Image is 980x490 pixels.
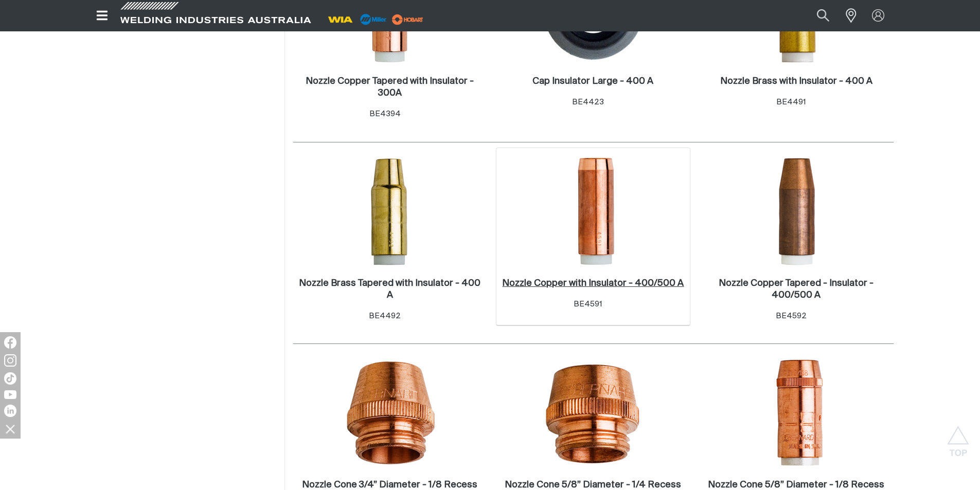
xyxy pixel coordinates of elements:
[741,156,851,266] img: Nozzle Copper Tapered - Insulator - 400/500 A
[306,77,474,98] h2: Nozzle Copper Tapered with Insulator - 300A
[4,390,16,399] img: YouTube
[298,278,482,301] a: Nozzle Brass Tapered with Insulator - 400 A
[532,76,653,87] a: Cap Insulator Large - 400 A
[335,357,445,467] img: Nozzle Cone 3/4” Diameter - 1/8 Recess
[4,405,16,417] img: LinkedIn
[572,98,604,106] span: BE4423
[369,312,401,320] span: BE4492
[299,279,480,300] h2: Nozzle Brass Tapered with Insulator - 400 A
[947,426,970,449] button: Scroll to top
[720,76,872,87] a: Nozzle Brass with Insulator - 400 A
[389,15,426,23] a: miller
[741,357,851,467] img: Nozzle Cone 5/8” Diameter - 1/8 Recess
[720,77,872,86] h2: Nozzle Brass with Insulator - 400 A
[532,77,653,86] h2: Cap Insulator Large - 400 A
[708,480,884,489] h2: Nozzle Cone 5/8” Diameter - 1/8 Recess
[719,279,874,300] h2: Nozzle Copper Tapered - Insulator - 400/500 A
[792,4,840,27] input: Product name or item number...
[335,156,445,266] img: Nozzle Brass Tapered with Insulator - 400 A
[298,76,482,99] a: Nozzle Copper Tapered with Insulator - 300A
[502,278,684,289] a: Nozzle Copper with Insulator - 400/500 A
[4,336,16,349] img: Facebook
[505,480,681,489] h2: Nozzle Cone 5/8” Diameter - 1/4 Recess
[4,372,16,385] img: TikTok
[776,312,807,320] span: BE4592
[389,12,426,27] img: miller
[502,279,684,288] h2: Nozzle Copper with Insulator - 400/500 A
[574,300,602,308] span: BE4591
[369,110,401,118] span: BE4394
[538,156,648,266] img: Nozzle Copper with Insulator - 400/500 A
[2,420,19,438] img: hide socials
[776,98,806,106] span: BE4491
[806,4,841,27] button: Search products
[302,480,477,489] h2: Nozzle Cone 3/4” Diameter - 1/8 Recess
[4,354,16,367] img: Instagram
[705,278,888,301] a: Nozzle Copper Tapered - Insulator - 400/500 A
[538,357,648,467] img: Nozzle Cone 5/8” Diameter - 1/4 Recess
